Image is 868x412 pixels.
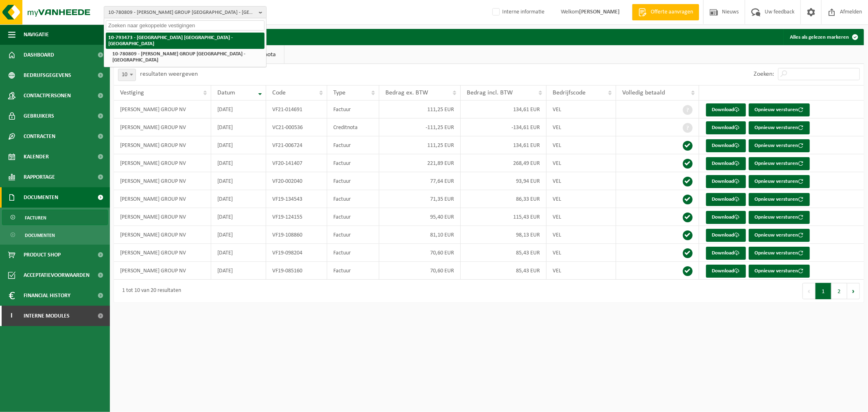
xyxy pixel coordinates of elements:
[491,6,544,18] label: Interne informatie
[379,136,461,154] td: 111,25 EUR
[118,69,136,81] span: 10
[114,244,211,262] td: [PERSON_NAME] GROUP NV
[553,90,586,96] span: Bedrijfscode
[831,283,847,299] button: 2
[379,208,461,226] td: 95,40 EUR
[266,208,327,226] td: VF19-124155
[24,85,71,106] span: Contactpersonen
[706,103,746,116] a: Download
[379,101,461,118] td: 111,25 EUR
[706,265,746,278] a: Download
[847,283,860,299] button: Next
[114,154,211,172] td: [PERSON_NAME] GROUP NV
[272,90,286,96] span: Code
[24,245,61,265] span: Product Shop
[266,136,327,154] td: VF21-006724
[24,126,55,147] span: Contracten
[802,283,816,299] button: Previous
[632,4,699,20] a: Offerte aanvragen
[211,136,266,154] td: [DATE]
[266,154,327,172] td: VF20-141407
[106,20,265,31] input: Zoeken naar gekoppelde vestigingen
[24,265,90,285] span: Acceptatievoorwaarden
[24,167,55,187] span: Rapportage
[379,118,461,136] td: -111,25 EUR
[706,121,746,134] a: Download
[114,136,211,154] td: [PERSON_NAME] GROUP NV
[211,262,266,280] td: [DATE]
[547,208,616,226] td: VEL
[547,154,616,172] td: VEL
[327,101,379,118] td: Factuur
[24,285,70,306] span: Financial History
[327,136,379,154] td: Factuur
[749,193,810,206] button: Opnieuw versturen
[467,90,513,96] span: Bedrag incl. BTW
[8,306,15,326] span: I
[327,262,379,280] td: Factuur
[24,187,58,208] span: Documenten
[266,118,327,136] td: VC21-000536
[754,71,774,78] label: Zoeken:
[461,172,547,190] td: 93,94 EUR
[327,208,379,226] td: Factuur
[211,208,266,226] td: [DATE]
[120,90,144,96] span: Vestiging
[547,136,616,154] td: VEL
[379,244,461,262] td: 70,60 EUR
[327,172,379,190] td: Factuur
[379,172,461,190] td: 77,64 EUR
[211,154,266,172] td: [DATE]
[211,226,266,244] td: [DATE]
[211,118,266,136] td: [DATE]
[461,136,547,154] td: 134,61 EUR
[2,227,108,243] a: Documenten
[25,210,46,226] span: Facturen
[749,211,810,224] button: Opnieuw versturen
[749,139,810,152] button: Opnieuw versturen
[327,118,379,136] td: Creditnota
[816,283,831,299] button: 1
[649,8,695,16] span: Offerte aanvragen
[108,35,233,46] strong: 10-793473 - [GEOGRAPHIC_DATA] [GEOGRAPHIC_DATA] - [GEOGRAPHIC_DATA]
[211,172,266,190] td: [DATE]
[24,45,54,65] span: Dashboard
[622,90,665,96] span: Volledig betaald
[547,226,616,244] td: VEL
[266,101,327,118] td: VF21-014691
[114,190,211,208] td: [PERSON_NAME] GROUP NV
[24,106,54,126] span: Gebruikers
[461,154,547,172] td: 268,49 EUR
[24,306,70,326] span: Interne modules
[266,172,327,190] td: VF20-002040
[547,172,616,190] td: VEL
[379,262,461,280] td: 70,60 EUR
[749,265,810,278] button: Opnieuw versturen
[327,244,379,262] td: Factuur
[112,51,245,63] strong: 10-780809 - [PERSON_NAME] GROUP [GEOGRAPHIC_DATA] - [GEOGRAPHIC_DATA]
[104,6,267,18] button: 10-780809 - [PERSON_NAME] GROUP [GEOGRAPHIC_DATA] - [GEOGRAPHIC_DATA]
[461,262,547,280] td: 85,43 EUR
[706,247,746,260] a: Download
[118,69,136,81] span: 10
[461,244,547,262] td: 85,43 EUR
[706,175,746,188] a: Download
[24,147,49,167] span: Kalender
[327,190,379,208] td: Factuur
[114,172,211,190] td: [PERSON_NAME] GROUP NV
[379,226,461,244] td: 81,10 EUR
[118,284,181,298] div: 1 tot 10 van 20 resultaten
[579,9,620,15] strong: [PERSON_NAME]
[547,118,616,136] td: VEL
[385,90,428,96] span: Bedrag ex. BTW
[333,90,345,96] span: Type
[266,244,327,262] td: VF19-098204
[211,190,266,208] td: [DATE]
[25,228,55,243] span: Documenten
[114,101,211,118] td: [PERSON_NAME] GROUP NV
[461,118,547,136] td: -134,61 EUR
[114,208,211,226] td: [PERSON_NAME] GROUP NV
[749,229,810,242] button: Opnieuw versturen
[24,65,71,85] span: Bedrijfsgegevens
[749,103,810,116] button: Opnieuw versturen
